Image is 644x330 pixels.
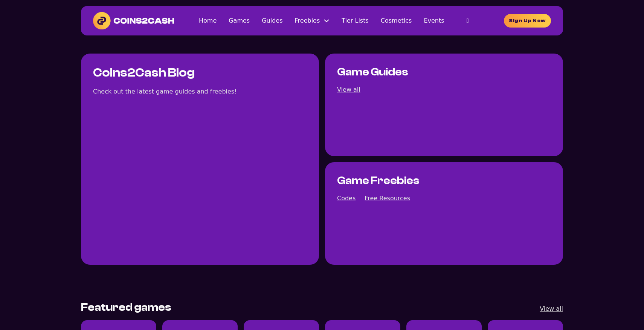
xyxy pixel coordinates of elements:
[229,15,250,26] a: Games
[337,193,356,203] a: View all game codes
[337,66,408,79] h2: Game Guides
[456,13,479,28] button: toggle search
[295,15,320,26] a: Freebies
[324,18,330,24] button: Freebies Sub menu
[93,12,174,29] img: Coins2Cash Logo
[93,66,195,80] h1: Coins2Cash Blog
[540,304,563,314] a: View all games
[81,301,171,314] h2: Featured games
[262,15,282,26] a: Guides
[337,84,360,95] a: View all game guides
[424,15,444,26] a: Events
[337,174,420,187] h2: Game Freebies
[342,15,369,26] a: Tier Lists
[504,14,551,28] a: homepage
[365,193,410,203] a: View all posts about free resources
[93,86,237,97] div: Check out the latest game guides and freebies!
[381,15,412,26] a: Cosmetics
[199,15,217,26] a: Home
